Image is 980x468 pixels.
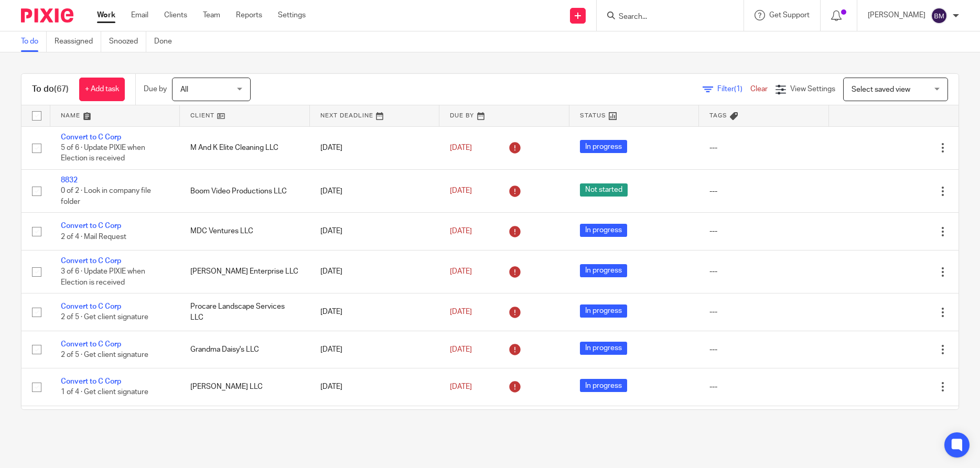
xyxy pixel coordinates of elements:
span: Tags [709,113,727,118]
div: --- [709,344,818,355]
td: M And K Elite Cleaning LLC [180,126,309,169]
span: 2 of 5 · Get client signature [61,314,148,321]
td: [PERSON_NAME] LLC [180,406,309,449]
a: Convert to C Corp [61,341,121,348]
span: Not started [580,183,628,197]
a: 8832 [61,177,78,184]
a: Team [203,10,220,20]
p: [PERSON_NAME] [868,10,925,20]
td: [PERSON_NAME] LLC [180,368,309,406]
span: 5 of 6 · Update PIXIE when Election is received [61,144,145,162]
span: [DATE] [450,308,472,315]
span: [DATE] [450,383,472,390]
a: Convert to C Corp [61,303,121,310]
span: 2 of 4 · Mail Request [61,233,126,241]
span: (67) [54,85,69,93]
a: Convert to C Corp [61,378,121,385]
div: --- [709,143,818,153]
a: Convert to C Corp [61,222,121,230]
span: Select saved view [852,86,910,93]
div: --- [709,382,818,392]
span: In progress [580,224,627,237]
span: Filter [717,85,750,93]
span: [DATE] [450,144,472,151]
span: In progress [580,342,627,355]
a: Email [131,10,148,20]
td: Procare Landscape Services LLC [180,293,309,331]
span: [DATE] [450,188,472,195]
div: --- [709,186,818,197]
img: svg%3E [931,7,947,24]
span: 0 of 2 · Look in company file folder [61,188,151,206]
span: Get Support [769,12,810,19]
h1: To do [32,84,69,95]
td: [DATE] [310,126,439,169]
a: Clients [164,10,187,20]
div: --- [709,226,818,236]
a: Reports [236,10,262,20]
td: Grandma Daisy's LLC [180,331,309,368]
input: Search [618,13,712,22]
div: --- [709,307,818,317]
a: Done [154,31,180,52]
span: 1 of 4 · Get client signature [61,389,148,396]
td: [DATE] [310,331,439,368]
a: Clear [750,85,768,93]
img: Pixie [21,8,73,23]
span: [DATE] [450,346,472,353]
td: [DATE] [310,250,439,293]
a: Reassigned [55,31,101,52]
td: MDC Ventures LLC [180,213,309,250]
td: [DATE] [310,406,439,449]
span: [DATE] [450,268,472,275]
a: Convert to C Corp [61,134,121,141]
p: Due by [144,84,167,94]
span: View Settings [790,85,835,93]
a: + Add task [79,78,125,101]
a: Snoozed [109,31,146,52]
a: Settings [278,10,306,20]
a: Work [97,10,115,20]
td: [DATE] [310,293,439,331]
td: [PERSON_NAME] Enterprise LLC [180,250,309,293]
div: --- [709,266,818,277]
span: In progress [580,264,627,277]
span: In progress [580,304,627,318]
span: (1) [734,85,742,93]
span: [DATE] [450,227,472,235]
td: [DATE] [310,368,439,406]
span: All [180,86,188,93]
td: Boom Video Productions LLC [180,169,309,212]
span: 3 of 6 · Update PIXIE when Election is received [61,268,145,286]
span: 2 of 5 · Get client signature [61,351,148,358]
a: Convert to C Corp [61,257,121,265]
a: To do [21,31,47,52]
span: In progress [580,379,627,392]
span: In progress [580,140,627,153]
td: [DATE] [310,169,439,212]
td: [DATE] [310,213,439,250]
